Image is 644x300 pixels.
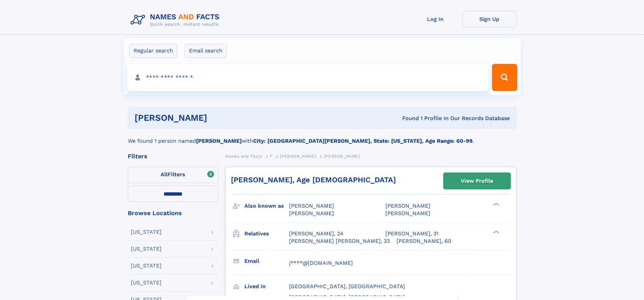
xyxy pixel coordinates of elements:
[128,153,218,159] div: Filters
[129,44,177,58] label: Regular search
[289,203,334,209] span: [PERSON_NAME]
[289,210,334,216] span: [PERSON_NAME]
[280,154,316,159] span: [PERSON_NAME]
[244,255,289,267] h3: Email
[385,230,438,237] a: [PERSON_NAME], 31
[127,64,489,91] input: search input
[280,152,316,160] a: [PERSON_NAME]
[397,237,451,245] a: [PERSON_NAME], 60
[244,228,289,239] h3: Relatives
[231,176,396,184] a: [PERSON_NAME], Age [DEMOGRAPHIC_DATA]
[270,152,272,160] a: F
[289,283,405,290] span: [GEOGRAPHIC_DATA], [GEOGRAPHIC_DATA]
[225,152,262,160] a: Names and Facts
[270,154,272,159] span: F
[461,173,493,189] div: View Profile
[462,11,517,27] a: Sign Up
[131,246,162,252] div: [US_STATE]
[289,237,390,245] a: [PERSON_NAME] [PERSON_NAME], 33
[253,138,473,144] b: City: [GEOGRAPHIC_DATA][PERSON_NAME], State: [US_STATE], Age Range: 60-99
[131,229,162,235] div: [US_STATE]
[185,44,227,58] label: Email search
[196,138,242,144] b: [PERSON_NAME]
[244,281,289,292] h3: Lived in
[444,173,510,189] a: View Profile
[135,114,305,122] h1: [PERSON_NAME]
[385,203,430,209] span: [PERSON_NAME]
[161,171,168,178] span: All
[289,230,343,237] a: [PERSON_NAME], 24
[408,11,462,27] a: Log In
[128,129,517,145] div: We found 1 person named with .
[492,202,500,207] div: ❯
[128,167,218,183] label: Filters
[131,280,162,285] div: [US_STATE]
[385,210,430,216] span: [PERSON_NAME]
[305,115,510,122] div: Found 1 Profile In Our Records Database
[128,210,218,216] div: Browse Locations
[324,154,360,159] span: [PERSON_NAME]
[244,200,289,212] h3: Also known as
[492,64,517,91] button: Search Button
[492,230,500,234] div: ❯
[128,11,225,29] img: Logo Names and Facts
[131,263,162,269] div: [US_STATE]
